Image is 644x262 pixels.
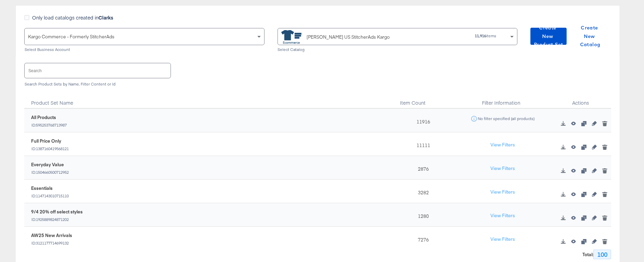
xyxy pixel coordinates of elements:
button: View Filters [486,162,520,175]
div: items [435,34,497,38]
button: View Filters [486,139,520,151]
div: 2876 [391,156,452,180]
span: Kargo Commerce - Formerly StitcherAds [28,34,115,40]
div: ID: 1925889824871202 [31,217,83,222]
span: Create New Product Set [533,24,564,49]
strong: 11,916 [475,33,486,38]
div: Select Business Account [24,47,265,52]
div: Item Count [391,92,452,109]
input: Search product sets [25,63,171,78]
div: AW25 New Arrivals [31,232,72,239]
div: 3282 [391,180,452,203]
div: ID: 595253768713987 [31,123,67,128]
div: [PERSON_NAME] US StitcherAds Kargo [307,34,390,41]
div: ID: 1387160419568121 [31,146,69,151]
strong: Clarks [98,14,113,21]
button: View Filters [486,233,520,246]
button: Create New Catalog [572,28,608,45]
div: All Products [31,114,67,121]
div: No filter specified (all products) [478,116,535,121]
div: Actions [550,92,611,109]
div: 100 [593,250,611,259]
div: Filter Information [452,92,550,109]
div: 11916 [391,109,452,132]
div: Product Set Name [24,92,391,109]
span: Only load catalogs created in [32,14,113,21]
div: ID: 1147143010715110 [31,194,69,198]
div: 1280 [391,203,452,227]
div: Everyday Value [31,161,69,168]
button: View Filters [486,210,520,222]
div: 9/4 20% off select styles [31,209,83,215]
div: Full Price Only [31,138,69,144]
strong: Total : [582,251,593,258]
div: Toggle SortBy [391,92,452,109]
button: View Filters [486,186,520,198]
div: ID: 3121177714699132 [31,241,72,246]
div: 7276 [391,227,452,250]
span: Create New Catalog [575,24,606,49]
div: Select Catalog [278,47,518,52]
div: Toggle SortBy [24,92,391,109]
div: 11111 [391,132,452,156]
div: ID: 1504660500712952 [31,170,69,175]
div: Essentials [31,185,69,192]
div: Search Product Sets by Name, Filter Content or Id [24,82,611,87]
button: Create New Product Set [531,28,567,45]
